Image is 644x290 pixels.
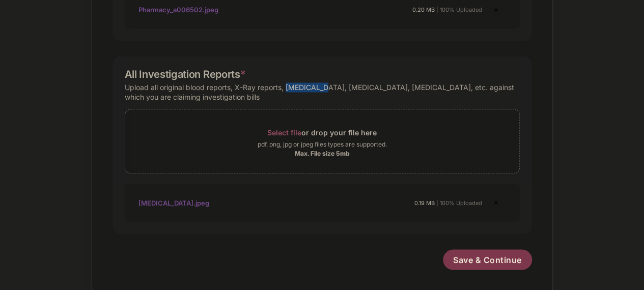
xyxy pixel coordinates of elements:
span: | 100% Uploaded [436,199,482,206]
span: 0.20 MB [412,6,435,13]
img: svg+xml;base64,PHN2ZyBpZD0iQ3Jvc3MtMjR4MjQiIHhtbG5zPSJodHRwOi8vd3d3LnczLm9yZy8yMDAwL3N2ZyIgd2lkdG... [490,196,502,209]
img: svg+xml;base64,PHN2ZyBpZD0iQ3Jvc3MtMjR4MjQiIHhtbG5zPSJodHRwOi8vd3d3LnczLm9yZy8yMDAwL3N2ZyIgd2lkdG... [490,4,502,16]
div: Max. File size 5mb [295,149,350,157]
div: pdf, png, jpg or jpeg files types are supported. [258,139,387,149]
span: Save & Continue [453,254,522,265]
span: Select file [267,128,301,136]
div: [MEDICAL_DATA].jpeg [138,194,209,211]
div: Pharmacy_a006502.jpeg [138,1,218,18]
span: Select fileor drop your file herepdf, png, jpg or jpeg files types are supported.Max. File size 5mb [125,117,519,165]
span: | 100% Uploaded [436,6,482,13]
button: Save & Continue [443,249,532,270]
div: or drop your file here [267,125,377,139]
div: Upload all original blood reports, X-Ray reports, [MEDICAL_DATA], [MEDICAL_DATA], [MEDICAL_DATA],... [125,80,520,104]
div: All Investigation Reports [125,68,246,80]
span: 0.19 MB [414,199,435,206]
